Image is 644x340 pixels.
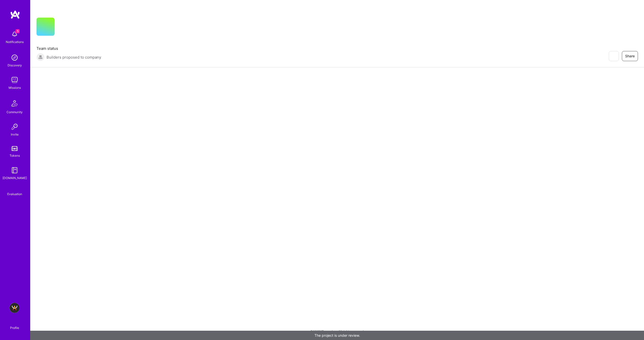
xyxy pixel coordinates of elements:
button: Share [622,51,638,61]
img: teamwork [10,75,20,85]
span: 5 [16,29,20,33]
span: Share [625,54,635,59]
div: Missions [9,85,21,90]
div: Evaluation [7,191,22,197]
img: Builders proposed to company [36,53,45,61]
img: discovery [10,53,20,63]
i: icon EyeClosed [612,54,616,58]
div: Profile [10,325,19,330]
div: Invite [11,132,19,137]
img: guide book [10,165,20,175]
a: A.Team - Grow A.Team's Community & Demand [8,303,21,313]
a: Profile [8,320,21,330]
div: Tokens [10,153,20,158]
img: Invite [10,122,20,132]
img: Community [9,97,21,109]
div: Notifications [6,39,24,45]
div: Discovery [8,63,22,68]
i: icon SelectionTeam [13,188,17,191]
img: logo [10,10,20,19]
div: Community [7,109,23,115]
div: [DOMAIN_NAME] [3,175,27,181]
img: tokens [12,146,18,151]
img: A.Team - Grow A.Team's Community & Demand [10,303,20,313]
span: Team status [36,46,101,51]
span: Builders proposed to company [47,55,101,60]
div: The project is under review. [30,331,644,340]
img: bell [10,29,20,39]
i: icon CompanyGray [61,26,65,30]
